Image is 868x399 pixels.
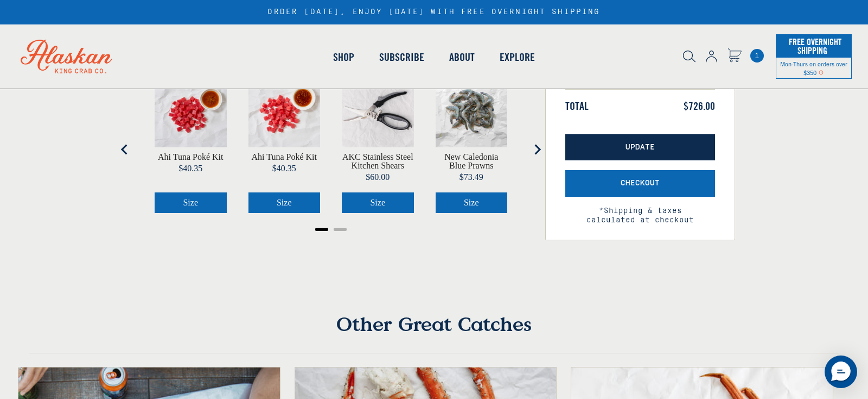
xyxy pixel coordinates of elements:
button: Select Ahi Tuna Poké Kit size [248,192,321,213]
span: Update [626,143,655,152]
button: Update [565,134,715,161]
span: *Shipping & taxes calculated at checkout [565,197,715,225]
img: account [706,51,717,63]
span: Size [464,198,479,207]
span: $40.35 [272,164,296,173]
a: Shop [321,26,367,88]
span: $40.35 [178,164,202,173]
a: View Ahi Tuna Poké Kit [252,153,317,161]
span: 1 [750,49,764,63]
span: $60.00 [366,172,390,182]
div: product [331,64,425,224]
span: Size [370,198,385,207]
button: Select AKC Stainless Steel Kitchen Shears size [342,192,414,213]
span: Mon-Thurs on orders over $350 [780,60,847,76]
span: Free Overnight Shipping [786,34,841,59]
img: search [683,51,695,63]
img: Alaskan King Crab Co. logo [5,24,127,89]
div: Messenger Dummy Widget [825,356,857,388]
span: $73.49 [459,172,483,182]
h4: Other Great Catches [29,312,839,353]
div: product [425,64,519,224]
a: Explore [487,26,547,88]
span: $726.00 [684,99,715,113]
button: Go to page 1 [315,228,328,231]
img: AKC Stainless Steel Kitchen Shears [342,75,414,147]
button: Go to page 2 [334,228,347,231]
ul: Select a slide to show [133,224,529,233]
a: View Ahi Tuna Poké Kit [158,153,223,161]
div: product [238,64,331,224]
a: Subscribe [367,26,437,88]
a: View New Caledonia Blue Prawns [436,153,508,170]
img: Caledonia blue prawns on parchment paper [436,75,508,147]
button: Go to last slide [114,139,136,160]
span: Size [183,198,198,207]
a: View AKC Stainless Steel Kitchen Shears [342,153,414,170]
div: product [144,64,238,224]
span: Shipping Notice Icon [819,68,824,76]
img: Ahi Tuna and wasabi sauce [155,75,227,147]
span: Checkout [621,179,660,188]
img: Cubed ahi tuna and shoyu sauce [248,75,321,147]
button: Next slide [526,139,548,160]
a: Cart [727,48,742,64]
a: About [437,26,487,88]
button: Select New Caledonia Blue Prawns size [436,192,508,213]
span: Size [277,198,292,207]
span: Total [565,99,589,113]
div: ORDER [DATE], ENJOY [DATE] WITH FREE OVERNIGHT SHIPPING [267,8,600,17]
a: Cart [750,49,764,63]
button: Select Ahi Tuna Poké Kit size [155,192,227,213]
button: Checkout [565,170,715,197]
